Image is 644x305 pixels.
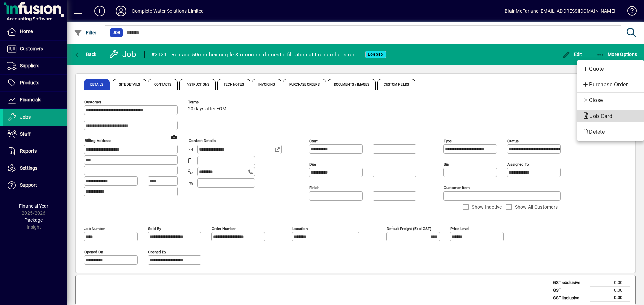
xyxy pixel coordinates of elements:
[582,96,639,104] span: Close
[582,65,639,73] span: Quote
[582,128,639,136] span: Delete
[577,94,644,106] button: Close job
[582,81,639,89] span: Purchase Order
[582,113,616,119] span: Job Card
